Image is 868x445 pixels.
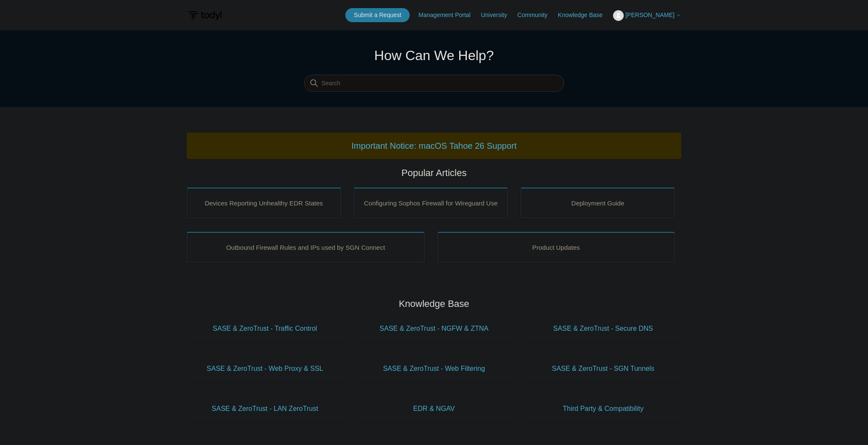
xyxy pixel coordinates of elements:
[187,395,343,422] a: SASE & ZeroTrust - LAN ZeroTrust
[525,315,681,342] a: SASE & ZeroTrust - Secure DNS
[187,232,425,263] a: Outbound Firewall Rules and IPs used by SGN Connect
[356,395,512,422] a: EDR & NGAV
[625,12,674,18] span: [PERSON_NAME]
[419,11,479,20] a: Management Portal
[187,355,343,382] a: SASE & ZeroTrust - Web Proxy & SSL
[538,404,668,414] span: Third Party & Compatibility
[304,45,564,66] h1: How Can We Help?
[304,75,564,92] input: Search
[200,404,330,414] span: SASE & ZeroTrust - LAN ZeroTrust
[369,324,500,334] span: SASE & ZeroTrust - NGFW & ZTNA
[351,141,517,150] a: Important Notice: macOS Tahoe 26 Support
[200,324,330,334] span: SASE & ZeroTrust - Traffic Control
[437,232,675,263] a: Product Updates
[356,355,512,382] a: SASE & ZeroTrust - Web Filtering
[187,297,681,311] h2: Knowledge Base
[481,11,515,20] a: University
[200,364,330,374] span: SASE & ZeroTrust - Web Proxy & SSL
[356,315,512,342] a: SASE & ZeroTrust - NGFW & ZTNA
[187,315,343,342] a: SASE & ZeroTrust - Traffic Control
[187,166,681,180] h2: Popular Articles
[558,11,611,20] a: Knowledge Base
[518,11,556,20] a: Community
[525,355,681,382] a: SASE & ZeroTrust - SGN Tunnels
[521,188,675,218] a: Deployment Guide
[369,404,500,414] span: EDR & NGAV
[525,395,681,422] a: Third Party & Compatibility
[187,8,223,23] img: Todyl Support Center Help Center home page
[354,188,508,218] a: Configuring Sophos Firewall for Wireguard Use
[538,364,668,374] span: SASE & ZeroTrust - SGN Tunnels
[613,10,681,21] button: [PERSON_NAME]
[345,8,410,22] a: Submit a Request
[369,364,500,374] span: SASE & ZeroTrust - Web Filtering
[187,188,341,218] a: Devices Reporting Unhealthy EDR States
[538,324,668,334] span: SASE & ZeroTrust - Secure DNS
